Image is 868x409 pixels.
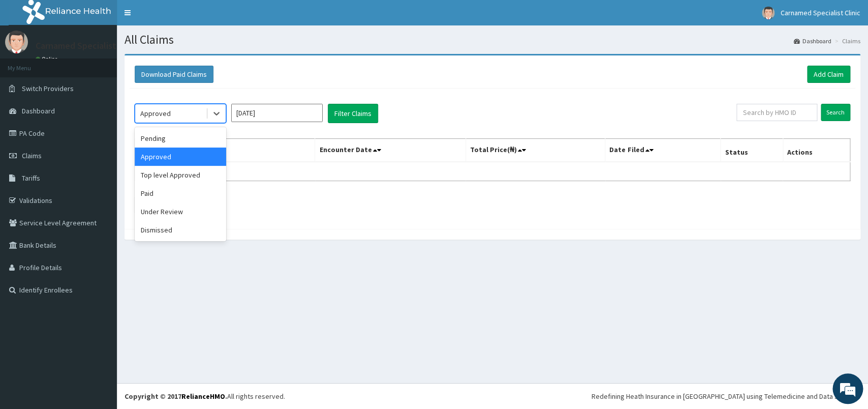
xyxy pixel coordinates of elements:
a: Online [36,55,60,63]
strong: Copyright © 2017 . [125,392,227,401]
div: Paid [135,184,226,202]
span: We're online! [59,128,140,231]
span: Switch Providers [22,84,74,93]
th: Total Price(₦) [466,139,605,162]
span: Carnamed Specialist Clinic [781,8,860,17]
div: Pending [135,129,226,148]
span: Dashboard [22,106,55,115]
img: d_794563401_company_1708531726252_794563401 [19,51,41,76]
h1: All Claims [125,33,860,46]
input: Select Month and Year [231,104,323,122]
input: Search [821,104,850,121]
button: Download Paid Claims [135,66,213,83]
img: User Image [762,7,774,19]
a: RelianceHMO [181,392,225,401]
li: Claims [832,37,860,45]
button: Filter Claims [328,104,378,123]
span: Claims [22,151,42,160]
img: User Image [5,31,28,53]
footer: All rights reserved. [117,383,868,409]
a: Add Claim [807,66,850,83]
div: Under Review [135,202,226,221]
th: Date Filed [605,139,721,162]
div: Chat with us now [53,57,171,70]
th: Actions [783,139,850,162]
th: Encounter Date [315,139,466,162]
input: Search by HMO ID [736,104,817,121]
div: Redefining Heath Insurance in [GEOGRAPHIC_DATA] using Telemedicine and Data Science! [592,391,860,401]
div: Approved [140,108,171,119]
th: Status [721,139,783,162]
span: Tariffs [22,173,40,183]
a: Dashboard [794,37,831,45]
textarea: Type your message and hit 'Enter' [5,278,194,313]
p: Carnamed Specialist Clinic [36,41,140,50]
div: Dismissed [135,221,226,239]
div: Top level Approved [135,166,226,184]
div: Minimize live chat window [167,5,191,30]
div: Approved [135,148,226,166]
